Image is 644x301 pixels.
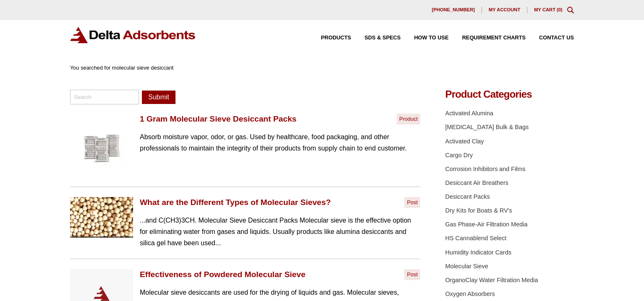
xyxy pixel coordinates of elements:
a: [PHONE_NUMBER] [425,7,482,13]
input: Search [70,90,139,104]
span: You searched for molecular sieve desiccant [70,65,173,71]
span: How to Use [414,35,448,41]
button: Submit [142,91,175,104]
span: 0 [558,7,561,12]
span: Requirement Charts [462,35,526,41]
img: Molecular Sieve [70,197,133,238]
h4: Product Categories [445,89,574,99]
a: Desiccant Packs [445,193,490,200]
div: Toggle Modal Content [567,7,574,13]
a: How to Use [401,35,448,41]
a: HS Cannablend Select [445,235,507,241]
a: 1 Gram Molecular Sieve Desiccant Packs [140,114,296,125]
a: Contact Us [526,35,574,41]
p: Absorb moisture vapor, odor, or gas. Used by healthcare, food packaging, and other professionals ... [140,131,420,154]
a: My Cart (0) [534,7,563,12]
p: post [404,269,420,280]
a: Activated Clay [445,138,484,145]
a: Molecular Sieve [445,263,488,270]
img: Delta Adsorbents [70,27,196,43]
a: Humidity Indicator Cards [445,249,512,256]
a: SDS & SPECS [351,35,401,41]
a: OrganoClay Water Filtration Media [445,277,538,283]
span: [PHONE_NUMBER] [432,8,475,12]
a: [MEDICAL_DATA] Bulk & Bags [445,124,529,130]
p: ...and C(CH3)3CH. Molecular Sieve Desiccant Packs Molecular sieve is the effective option for eli... [140,215,420,249]
a: Oxygen Absorbers [445,291,495,297]
span: Products [321,35,351,41]
a: Cargo Dry [445,152,473,158]
p: post [404,197,420,208]
a: Activated Alumina [445,110,493,117]
a: Gas Phase-Air Filtration Media [445,221,528,228]
span: SDS & SPECS [364,35,401,41]
a: Effectiveness of Powdered Molecular Sieve [140,270,306,280]
a: Corrosion Inhibitors and Films [445,166,526,172]
span: My account [489,8,520,12]
span: Contact Us [539,35,574,41]
a: Products [308,35,351,41]
a: My account [482,7,527,13]
a: Dry Kits for Boats & RV's [445,207,512,214]
a: Requirement Charts [449,35,526,41]
a: Desiccant Air Breathers [445,179,508,186]
a: What are the Different Types of Molecular Sieves? [140,197,331,208]
p: product [397,114,421,125]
